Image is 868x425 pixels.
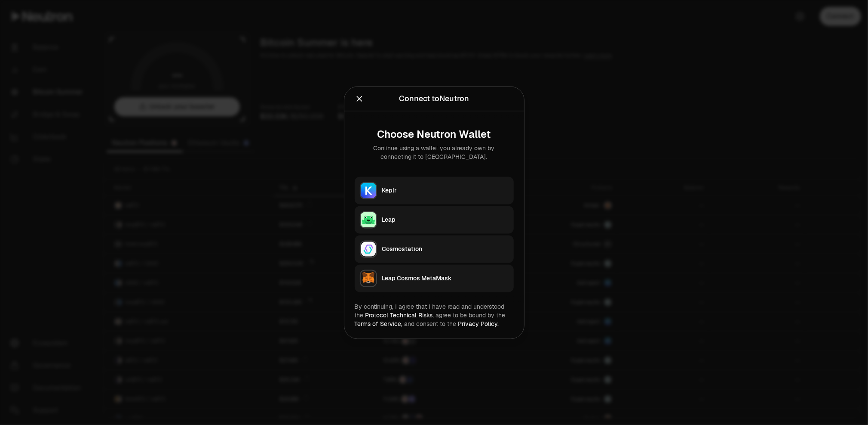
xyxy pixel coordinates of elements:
img: Leap Cosmos MetaMask [361,270,376,286]
a: Terms of Service, [355,320,403,328]
div: Keplr [382,186,509,195]
div: Connect to Neutron [399,93,469,105]
div: Choose Neutron Wallet [362,128,507,140]
a: Privacy Policy. [458,320,499,328]
div: Continue using a wallet you already own by connecting it to [GEOGRAPHIC_DATA]. [362,144,507,161]
button: Leap Cosmos MetaMaskLeap Cosmos MetaMask [355,264,514,292]
div: Cosmostation [382,245,509,253]
button: KeplrKeplr [355,177,514,204]
a: Protocol Technical Risks, [365,311,434,319]
div: Leap Cosmos MetaMask [382,274,509,282]
div: Leap [382,215,509,224]
button: LeapLeap [355,206,514,233]
button: Close [355,93,364,105]
img: Leap [361,212,376,227]
img: Cosmostation [361,241,376,257]
div: By continuing, I agree that I have read and understood the agree to be bound by the and consent t... [355,302,514,328]
button: CosmostationCosmostation [355,235,514,263]
img: Keplr [361,183,376,198]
